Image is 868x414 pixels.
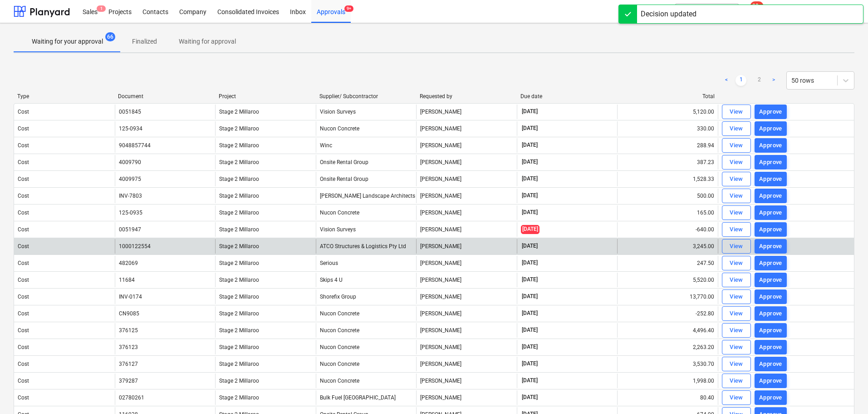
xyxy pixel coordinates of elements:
div: Nucon Concrete [316,323,417,338]
div: 482069 [119,260,138,266]
button: Approve [755,239,787,254]
div: 9048857744 [119,142,151,149]
button: View [722,256,751,270]
div: [PERSON_NAME] [416,189,517,203]
div: Approve [759,124,782,134]
div: View [730,140,743,151]
div: 1,998.00 [617,374,718,388]
div: 02780261 [119,394,144,401]
div: Approve [759,309,782,319]
button: Approve [755,222,787,237]
button: Approve [755,340,787,354]
div: Cost [18,394,29,401]
div: 125-0934 [119,125,142,132]
span: Stage 2 Millaroo [219,344,259,350]
button: View [722,189,751,203]
div: Cost [18,159,29,165]
div: [PERSON_NAME] [416,172,517,186]
div: [PERSON_NAME] Landscape Architects [316,189,417,203]
div: Cost [18,142,29,149]
span: [DATE] [521,377,539,384]
span: Stage 2 Millaroo [219,260,259,266]
button: Approve [755,273,787,287]
span: Stage 2 Millaroo [219,327,259,334]
div: [PERSON_NAME] [416,340,517,354]
div: Nucon Concrete [316,357,417,371]
div: 379287 [119,378,138,384]
a: Previous page [721,75,732,86]
div: Approve [759,191,782,201]
span: Stage 2 Millaroo [219,378,259,384]
div: 2,263.20 [617,340,718,354]
span: 1 [97,5,106,12]
div: 5,120.00 [617,105,718,119]
div: 288.94 [617,138,718,153]
div: 376125 [119,327,138,334]
div: Approve [759,224,782,235]
div: -252.80 [617,306,718,321]
div: Serious [316,256,417,270]
div: [PERSON_NAME] [416,239,517,254]
button: Approve [755,256,787,270]
div: 376127 [119,361,138,367]
span: [DATE] [521,259,539,267]
span: Stage 2 Millaroo [219,159,259,165]
span: Stage 2 Millaroo [219,361,259,367]
div: 4009790 [119,159,141,165]
div: Cost [18,193,29,199]
div: View [730,107,743,117]
div: 387.23 [617,155,718,170]
span: [DATE] [521,343,539,351]
div: 165.00 [617,205,718,220]
button: View [722,306,751,321]
div: 125-0935 [119,209,142,216]
button: View [722,357,751,371]
div: Type [17,93,111,100]
div: View [730,325,743,336]
button: View [722,138,751,153]
div: Approve [759,208,782,218]
span: [DATE] [521,360,539,368]
span: 66 [105,32,115,41]
div: [PERSON_NAME] [416,323,517,338]
div: Cost [18,378,29,384]
span: Stage 2 Millaroo [219,142,259,149]
div: View [730,191,743,201]
p: Waiting for approval [179,37,236,46]
div: Document [118,93,211,100]
div: [PERSON_NAME] [416,105,517,119]
div: Cost [18,109,29,115]
div: View [730,208,743,218]
div: Cost [18,294,29,300]
div: [PERSON_NAME] [416,155,517,170]
div: Approve [759,241,782,252]
div: Cost [18,226,29,233]
span: [DATE] [521,326,539,334]
div: View [730,393,743,403]
button: View [722,374,751,388]
div: Cost [18,361,29,367]
div: 3,530.70 [617,357,718,371]
div: Bulk Fuel [GEOGRAPHIC_DATA] [316,390,417,405]
button: Approve [755,374,787,388]
div: 13,770.00 [617,289,718,304]
span: Stage 2 Millaroo [219,226,259,233]
button: View [722,340,751,354]
div: 1,528.33 [617,172,718,186]
span: Stage 2 Millaroo [219,109,259,115]
button: Approve [755,390,787,405]
div: Vision Surveys [316,222,417,237]
div: Winc [316,138,417,153]
div: Due date [520,93,614,100]
div: Decision updated [641,9,696,20]
div: Nucon Concrete [316,306,417,321]
span: 9+ [344,5,353,12]
div: Nucon Concrete [316,340,417,354]
div: Nucon Concrete [316,374,417,388]
span: Stage 2 Millaroo [219,243,259,249]
div: Approve [759,140,782,151]
div: 330.00 [617,121,718,136]
span: Stage 2 Millaroo [219,310,259,317]
div: ATCO Structures & Logistics Pty Ltd [316,239,417,254]
div: Onsite Rental Group [316,172,417,186]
